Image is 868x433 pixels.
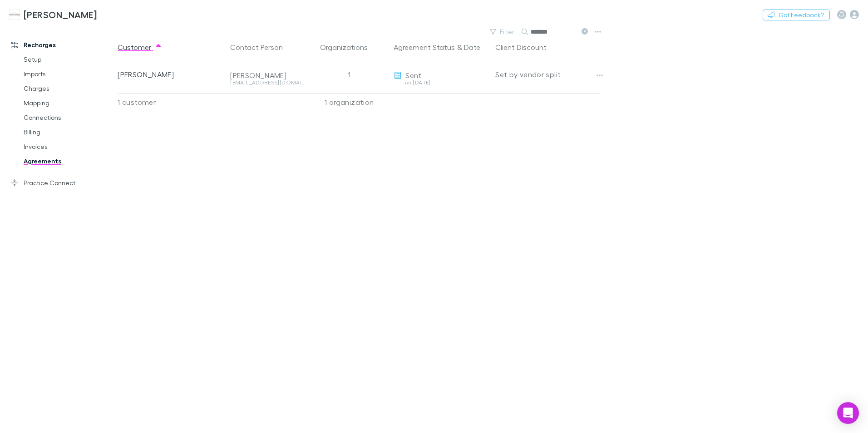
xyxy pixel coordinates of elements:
a: Agreements [15,154,123,168]
div: 1 customer [118,93,227,111]
div: & [394,38,488,56]
div: on [DATE] [394,80,488,85]
a: [PERSON_NAME] [4,4,102,25]
a: Recharges [2,38,123,52]
button: Customer [118,38,162,56]
a: Charges [15,81,123,96]
img: Hales Douglass's Logo [9,9,20,20]
div: Open Intercom Messenger [837,402,859,424]
span: Sent [405,71,421,79]
button: Filter [485,26,520,37]
a: Setup [15,52,123,67]
a: Imports [15,67,123,81]
a: Invoices [15,139,123,154]
a: Mapping [15,96,123,110]
div: 1 organization [308,93,390,111]
div: Set by vendor split [495,56,601,93]
button: Date [464,38,480,56]
button: Client Discount [495,38,557,56]
button: Organizations [320,38,379,56]
div: [PERSON_NAME] [118,56,223,93]
a: Billing [15,125,123,139]
a: Connections [15,110,123,125]
button: Agreement Status [394,38,455,56]
button: Got Feedback? [763,10,830,20]
button: Contact Person [230,38,294,56]
div: [PERSON_NAME] [230,71,305,80]
h3: [PERSON_NAME] [24,9,97,20]
a: Practice Connect [2,176,123,190]
div: [EMAIL_ADDRESS][DOMAIN_NAME] [230,80,305,85]
div: 1 [308,56,390,93]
